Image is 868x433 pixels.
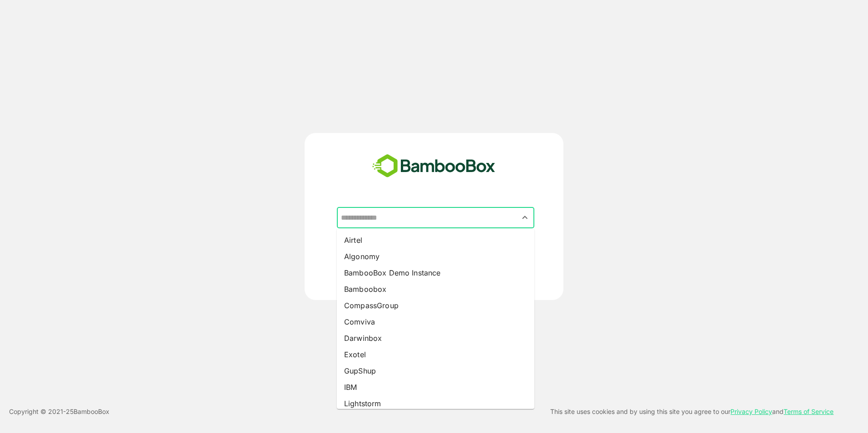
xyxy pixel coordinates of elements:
[337,395,534,412] li: Lightstorm
[337,232,534,248] li: Airtel
[337,248,534,265] li: Algonomy
[337,314,534,330] li: Comviva
[367,151,500,181] img: bamboobox
[730,408,772,415] a: Privacy Policy
[337,330,534,346] li: Darwinbox
[550,406,833,417] p: This site uses cookies and by using this site you agree to our and
[519,212,531,224] button: Close
[337,346,534,363] li: Exotel
[337,297,534,314] li: CompassGroup
[337,265,534,281] li: BambooBox Demo Instance
[337,281,534,297] li: Bamboobox
[337,379,534,395] li: IBM
[337,363,534,379] li: GupShup
[784,408,833,415] a: Terms of Service
[9,406,109,417] p: Copyright © 2021- 25 BambooBox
